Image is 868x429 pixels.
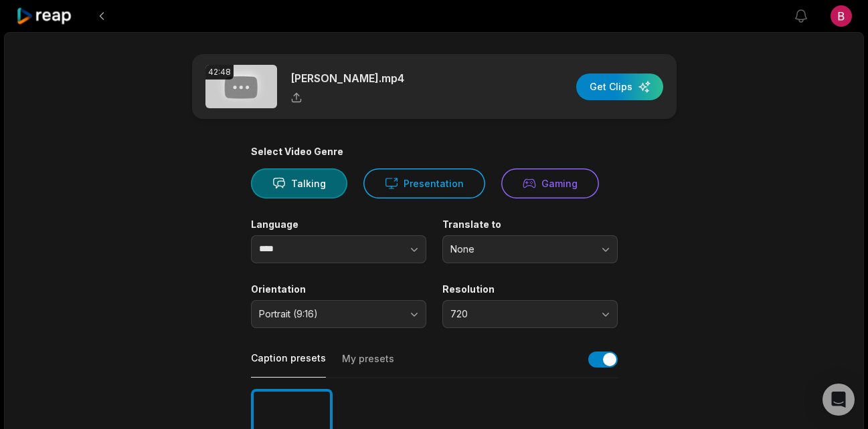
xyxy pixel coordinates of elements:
button: 720 [442,300,618,328]
p: [PERSON_NAME].mp4 [290,70,404,86]
label: Language [251,219,426,231]
button: Presentation [363,168,485,198]
button: Get Clips [576,74,663,100]
div: Open Intercom Messenger [822,384,855,416]
div: Select Video Genre [251,146,618,158]
span: Portrait (9:16) [259,308,400,320]
span: None [450,243,591,255]
button: Caption presets [251,351,326,378]
label: Translate to [442,219,618,231]
button: None [442,235,618,263]
button: My presets [342,352,394,378]
span: 720 [450,308,591,320]
button: Gaming [501,168,599,198]
label: Resolution [442,283,618,295]
button: Talking [251,168,347,198]
label: Orientation [251,283,426,295]
div: 42:48 [205,65,234,80]
button: Portrait (9:16) [251,300,426,328]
